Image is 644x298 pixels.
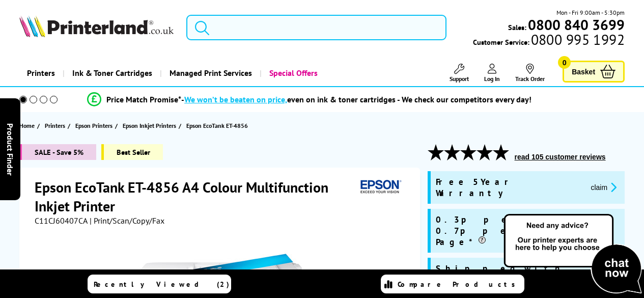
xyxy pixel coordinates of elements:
[572,65,595,78] span: Basket
[63,60,160,86] a: Ink & Toner Cartridges
[35,178,356,215] h1: Epson EcoTank ET-4856 A4 Colour Multifunction Inkjet Printer
[184,94,287,104] span: We won’t be beaten on price,
[19,144,96,160] span: SALE - Save 5%
[186,120,248,131] span: Epson EcoTank ET-4856
[75,120,113,131] span: Epson Printers
[160,60,260,86] a: Managed Print Services
[508,22,526,32] span: Sales:
[94,280,230,289] span: Recently Viewed (2)
[587,181,620,193] button: promo-description
[436,263,588,296] span: Shipped with 14K Black & 5.2k CMY Inks*
[515,64,545,83] a: Track Order
[450,64,469,83] a: Support
[123,120,176,131] span: Epson Inkjet Printers
[186,120,250,131] a: Epson EcoTank ET-4856
[19,15,174,39] a: Printerland Logo
[436,214,620,248] span: 0.3p per Mono Page, 0.7p per Colour Page*
[106,94,181,104] span: Price Match Promise*
[72,60,152,86] span: Ink & Toner Cartridges
[528,15,625,34] b: 0800 840 3699
[473,35,625,47] span: Customer Service:
[181,94,531,104] div: - even on ink & toner cartridges - We check our competitors every day!
[501,212,644,296] img: Open Live Chat window
[5,123,15,175] span: Product Finder
[19,15,174,37] img: Printerland Logo
[19,120,37,131] a: Home
[123,120,179,131] a: Epson Inkjet Printers
[75,120,115,131] a: Epson Printers
[381,275,524,293] a: Compare Products
[512,152,609,161] button: read 105 customer reviews
[526,20,625,30] a: 0800 840 3699
[398,280,521,289] span: Compare Products
[356,178,403,197] img: Epson
[19,120,35,131] span: Home
[558,56,571,69] span: 0
[556,8,625,17] span: Mon - Fri 9:00am - 5:30pm
[88,275,231,293] a: Recently Viewed (2)
[450,75,469,83] span: Support
[484,64,500,83] a: Log In
[436,176,583,199] span: Free 5 Year Warranty
[529,35,625,44] span: 0800 995 1992
[19,60,63,86] a: Printers
[563,61,625,83] a: Basket 0
[90,215,164,226] span: | Print/Scan/Copy/Fax
[45,120,68,131] a: Printers
[260,60,325,86] a: Special Offers
[484,75,500,83] span: Log In
[35,215,88,226] span: C11CJ60407CA
[5,91,613,109] li: modal_Promise
[101,144,163,160] span: Best Seller
[45,120,65,131] span: Printers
